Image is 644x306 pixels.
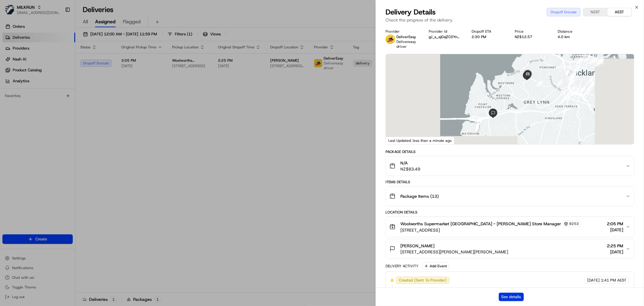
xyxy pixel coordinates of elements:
div: Provider [386,29,419,34]
div: 4.0 km [558,34,591,39]
span: [DATE] [587,278,600,283]
button: NZST [583,8,607,16]
span: N/A [400,160,420,166]
div: Delivery Activity [386,264,418,269]
button: Start new chat [103,60,110,67]
button: Woolworths Supermarket [GEOGRAPHIC_DATA] - [PERSON_NAME] Store Manager9253[STREET_ADDRESS]2:05 PM... [386,217,634,237]
img: Nash [6,6,18,18]
span: 9253 [569,221,579,226]
div: 21 [556,79,563,86]
span: Woolworths Supermarket [GEOGRAPHIC_DATA] - [PERSON_NAME] Store Manager [400,221,561,227]
span: Knowledge Base [12,88,46,94]
div: 11 [588,57,595,64]
span: Delivery Details [386,7,436,17]
div: 15 [567,74,574,81]
a: 📗Knowledge Base [4,85,49,96]
p: Welcome 👋 [6,24,110,34]
span: [DATE] [607,249,623,255]
div: 20 [570,71,577,77]
div: 3 [579,86,585,93]
button: Add Event [422,262,449,270]
div: 💻 [51,88,56,93]
div: 14 [565,68,572,75]
div: Location Details [386,210,634,215]
button: AEST [607,8,632,16]
span: 2:05 PM [607,221,623,227]
span: [PERSON_NAME] [400,243,434,249]
div: 9 [597,57,603,64]
span: Pylon [60,103,73,107]
div: 16 [572,67,578,73]
p: Check the progress of the delivery. [386,17,634,23]
button: gJ_s_ajGsjZC0YnmQD4MkQ [429,34,462,39]
div: 22 [536,80,543,86]
div: 1 [570,84,577,91]
span: Package Items ( 13 ) [400,193,439,199]
a: 💻API Documentation [49,85,99,96]
span: 1:41 PM AEST [601,278,626,283]
img: 1736555255976-a54dd68f-1ca7-489b-9aae-adbdc363a1c4 [6,58,17,69]
div: Package Details [386,149,634,154]
a: Powered byPylon [43,102,73,107]
span: NZ$83.49 [400,166,420,172]
span: API Documentation [57,88,97,94]
button: See details [499,293,524,301]
div: Dropoff ETA [472,29,505,34]
div: 2:30 PM [472,34,505,39]
span: 2:25 PM [607,243,623,249]
span: [DATE] [607,227,623,233]
img: delivereasy_logo.png [386,34,395,44]
span: [STREET_ADDRESS] [400,227,581,233]
div: NZ$12.57 [515,34,548,39]
div: 13 [576,57,583,64]
span: Delivereasy driver [396,39,416,49]
div: 2 [575,85,582,92]
div: 18 [569,73,576,80]
div: Provider Id [429,29,462,34]
div: Last Updated: less than a minute ago [386,137,454,144]
span: Created (Sent To Provider) [399,278,447,283]
div: 19 [569,73,576,80]
div: Start new chat [21,58,99,64]
div: 4 [588,76,594,82]
div: Distance [558,29,591,34]
div: 📗 [6,88,11,93]
div: Items Details [386,180,634,184]
div: 6 [596,57,603,64]
button: Package Items (13) [386,187,634,206]
input: Clear [16,39,100,45]
button: [PERSON_NAME][STREET_ADDRESS][PERSON_NAME][PERSON_NAME]2:25 PM[DATE] [386,239,634,259]
span: DeliverEasy [396,34,416,39]
div: Price [515,29,548,34]
span: [STREET_ADDRESS][PERSON_NAME][PERSON_NAME] [400,249,508,255]
div: 12 [583,55,590,62]
div: We're available if you need us! [21,64,76,69]
button: N/ANZ$83.49 [386,156,634,176]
